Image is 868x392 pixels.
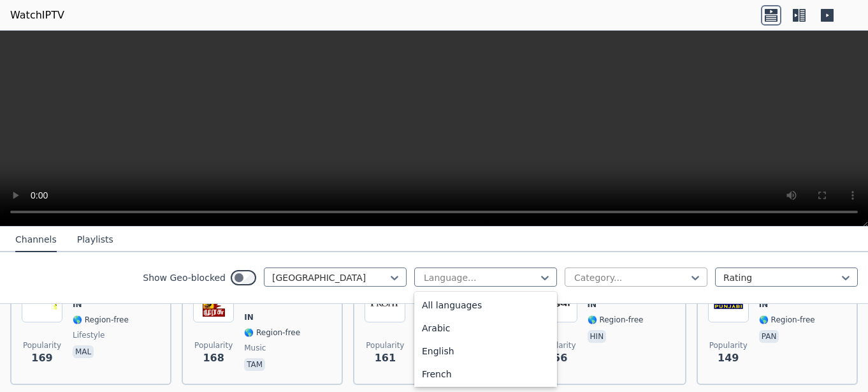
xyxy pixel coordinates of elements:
span: 🌎 Region-free [244,328,300,338]
p: pan [759,330,779,343]
span: 🌎 Region-free [73,315,129,325]
p: hin [588,330,607,343]
span: IN [73,299,82,310]
span: music [244,343,266,353]
span: 🌎 Region-free [759,315,815,325]
span: Popularity [366,340,404,351]
span: IN [588,299,597,310]
span: 149 [718,351,739,366]
div: French [414,363,557,386]
p: mal [73,345,94,358]
button: Playlists [77,228,113,252]
span: 161 [375,351,396,366]
p: tam [244,358,265,371]
span: IN [759,299,769,310]
div: English [414,340,557,363]
span: Popularity [23,340,61,351]
span: Popularity [709,340,748,351]
span: IN [244,312,254,322]
a: WatchIPTV [10,8,64,23]
div: Arabic [414,317,557,340]
span: 168 [203,351,224,366]
span: Popularity [194,340,233,351]
label: Show Geo-blocked [143,271,226,284]
button: Channels [15,228,57,252]
span: 169 [31,351,52,366]
div: All languages [414,294,557,317]
span: lifestyle [73,330,105,340]
span: 🌎 Region-free [588,315,644,325]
